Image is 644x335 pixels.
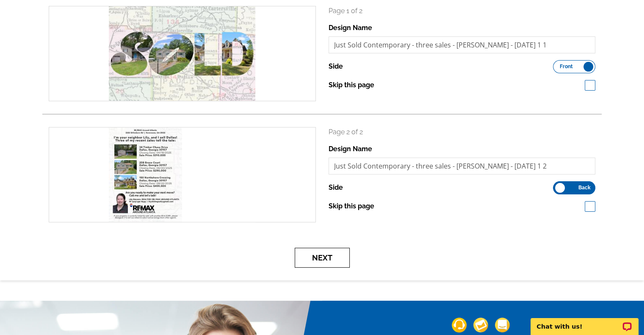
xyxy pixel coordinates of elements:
label: Design Name [329,23,372,33]
label: Side [329,183,343,193]
iframe: LiveChat chat widget [525,308,644,335]
p: Page 2 of 2 [329,127,596,137]
input: File Name [329,158,596,174]
span: Back [578,185,591,190]
img: support-img-1.png [452,318,467,332]
button: Next [295,248,350,268]
label: Skip this page [329,201,374,211]
input: File Name [329,36,596,53]
label: Design Name [329,144,372,154]
label: Skip this page [329,80,374,90]
label: Side [329,61,343,72]
span: Front [560,64,573,69]
img: support-img-3_1.png [495,318,510,332]
p: Page 1 of 2 [329,6,596,16]
img: support-img-2.png [473,318,488,332]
